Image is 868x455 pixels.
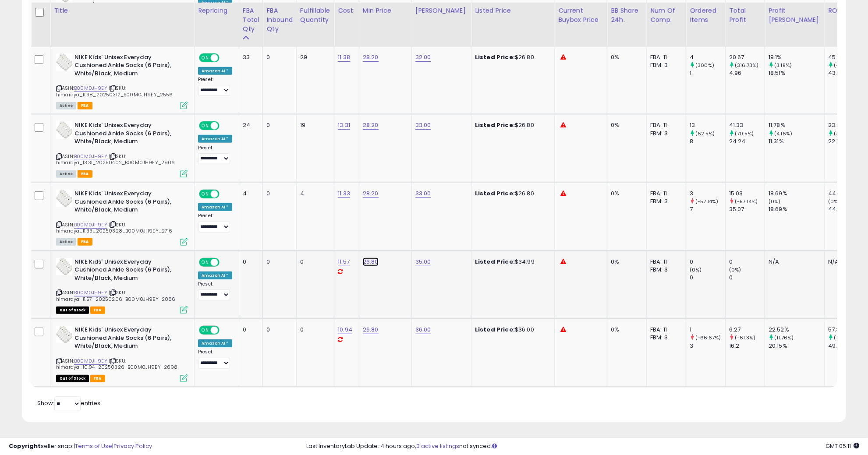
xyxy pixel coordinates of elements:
[774,130,792,137] small: (4.16%)
[56,153,175,166] span: | SKU: himaraya_13.31_20250402_B00M0JH9EY_2906
[690,6,722,25] div: Ordered Items
[78,170,92,178] span: FBA
[200,122,211,130] span: ON
[834,130,853,137] small: (4.96%)
[735,130,754,137] small: (70.5%)
[266,258,290,266] div: 0
[475,6,551,15] div: Listed Price
[690,121,725,129] div: 13
[729,342,765,350] div: 16.2
[243,258,256,266] div: 0
[56,190,188,245] div: ASIN:
[56,102,76,109] span: All listings currently available for purchase on Amazon
[475,325,515,334] b: Listed Price:
[56,326,72,343] img: 41ETeP7enkL._SL40_.jpg
[363,53,379,62] a: 28.20
[200,190,211,198] span: ON
[266,6,293,34] div: FBA inbound Qty
[198,272,232,279] div: Amazon AI *
[218,190,232,198] span: OFF
[74,221,107,229] a: B00M0JH9EY
[769,342,824,350] div: 20.15%
[198,349,232,369] div: Preset:
[828,190,864,198] div: 44.22%
[729,69,765,77] div: 4.96
[113,442,152,450] a: Privacy Policy
[363,257,379,266] a: 26.80
[363,121,379,130] a: 28.20
[690,274,725,282] div: 0
[729,6,761,25] div: Total Profit
[78,238,92,246] span: FBA
[475,53,548,61] div: $26.80
[338,257,350,266] a: 11.57
[834,62,851,69] small: (4.18%)
[218,122,232,130] span: OFF
[729,190,765,198] div: 15.03
[611,326,640,334] div: 0%
[300,53,327,61] div: 29
[74,326,181,353] b: NIKE Kids' Unisex Everyday Cushioned Ankle Socks (6 Pairs), White/Black, Medium
[475,189,515,198] b: Listed Price:
[54,6,191,15] div: Title
[198,203,232,211] div: Amazon AI *
[769,53,824,61] div: 19.1%
[56,190,72,207] img: 41ETeP7enkL._SL40_.jpg
[243,326,256,334] div: 0
[475,53,515,61] b: Listed Price:
[363,189,379,198] a: 28.20
[300,121,327,129] div: 19
[200,258,211,266] span: ON
[695,62,714,69] small: (300%)
[243,53,256,61] div: 33
[735,334,755,341] small: (-61.3%)
[415,121,431,130] a: 33.00
[769,326,824,334] div: 22.52%
[769,1,824,9] div: 13.06%
[828,342,864,350] div: 49.36%
[56,121,188,176] div: ASIN:
[828,198,840,205] small: (0%)
[475,121,515,129] b: Listed Price:
[338,189,350,198] a: 11.33
[56,375,89,382] span: All listings that are currently out of stock and unavailable for purchase on Amazon
[690,258,725,266] div: 0
[338,325,352,334] a: 10.94
[650,121,679,129] div: FBA: 11
[690,326,725,334] div: 1
[266,53,290,61] div: 0
[200,54,211,61] span: ON
[774,62,792,69] small: (3.19%)
[769,69,824,77] div: 18.51%
[695,130,715,137] small: (62.5%)
[690,1,725,9] div: 3
[266,190,290,198] div: 0
[9,442,41,450] strong: Copyright
[690,190,725,198] div: 3
[650,326,679,334] div: FBA: 11
[611,6,643,25] div: BB Share 24h.
[828,1,864,9] div: 27.26%
[56,53,72,71] img: 41ETeP7enkL._SL40_.jpg
[769,190,824,198] div: 18.69%
[690,69,725,77] div: 1
[769,6,821,25] div: Profit [PERSON_NAME]
[690,266,702,273] small: (0%)
[729,266,741,273] small: (0%)
[828,53,864,61] div: 45.41%
[74,53,181,80] b: NIKE Kids' Unisex Everyday Cushioned Ankle Socks (6 Pairs), White/Black, Medium
[828,121,864,129] div: 23.89%
[243,121,256,129] div: 24
[266,121,290,129] div: 0
[300,258,327,266] div: 0
[475,258,548,266] div: $34.99
[9,442,152,451] div: seller snap | |
[243,6,259,34] div: FBA Total Qty
[56,326,188,381] div: ASIN:
[338,53,350,62] a: 11.38
[769,198,781,205] small: (0%)
[650,6,682,25] div: Num of Comp.
[611,258,640,266] div: 0%
[75,442,112,450] a: Terms of Use
[363,6,408,15] div: Min Price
